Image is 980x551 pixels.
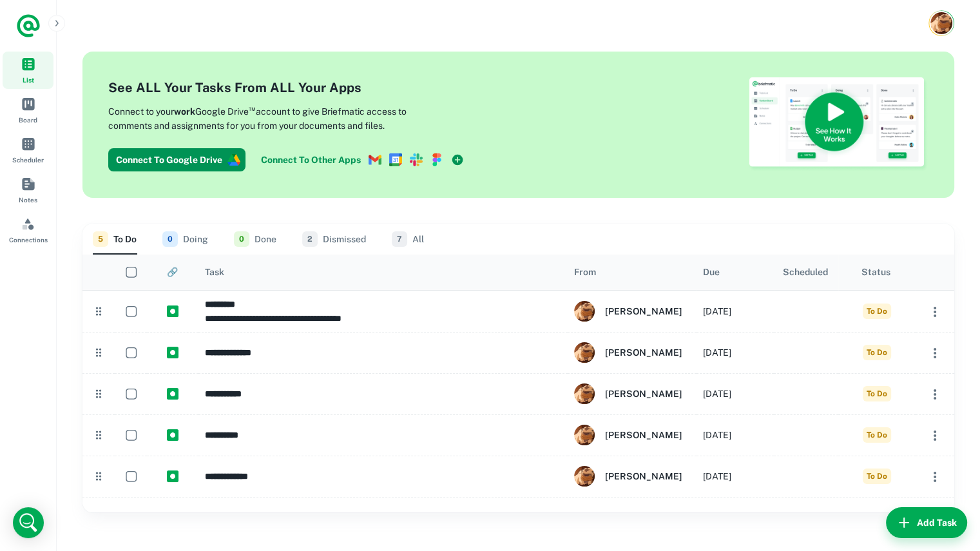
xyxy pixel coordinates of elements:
button: Account button [928,10,954,36]
button: Doing [162,224,208,255]
div: Task [205,267,224,277]
a: Board [3,92,53,129]
img: ACg8ocIJUuaj0Bpcvsh15aVugQicqv6qGSRViF3ShPQGHfz420fYRX8=s96-c [574,383,595,404]
button: Connect To Google Drive [108,148,245,171]
span: 0 [162,231,178,247]
div: [DATE] [703,333,731,373]
div: Michael Barron [574,342,682,363]
img: https://app.briefmatic.com/assets/integrations/manual.png [167,470,178,482]
button: All [392,224,424,255]
div: Status [861,267,890,277]
h6: [PERSON_NAME] [605,304,682,318]
img: ACg8ocIJUuaj0Bpcvsh15aVugQicqv6qGSRViF3ShPQGHfz420fYRX8=s96-c [574,425,595,445]
div: [DATE] [703,456,731,497]
div: Michael Barron [574,383,682,404]
button: Done [234,224,276,255]
h6: [PERSON_NAME] [605,469,682,483]
div: [DATE] [703,374,731,414]
a: Notes [3,171,53,209]
h4: See ALL Your Tasks From ALL Your Apps [108,78,469,97]
p: Connect to your Google Drive account to give Briefmatic access to comments and assignments for yo... [108,102,450,133]
span: Scheduler [12,155,44,165]
a: Logo [15,13,41,39]
span: List [23,75,34,85]
img: https://app.briefmatic.com/assets/integrations/manual.png [167,347,178,358]
div: [DATE] [703,415,731,456]
span: To Do [863,345,891,360]
div: [DATE] [703,291,731,332]
img: Michael Barron [930,12,952,34]
img: ACg8ocIJUuaj0Bpcvsh15aVugQicqv6qGSRViF3ShPQGHfz420fYRX8=s96-c [574,466,595,487]
span: To Do [863,386,891,401]
img: https://app.briefmatic.com/assets/integrations/manual.png [167,305,178,317]
span: To Do [863,427,891,443]
button: Dismissed [302,224,366,255]
span: 2 [302,231,318,247]
div: From [574,267,596,277]
span: Notes [19,195,37,205]
div: Michael Barron [574,466,682,487]
div: Scheduled [783,267,828,277]
span: 7 [392,231,407,247]
span: Board [19,115,37,125]
div: Due [703,267,720,277]
b: work [174,106,195,117]
a: List [3,52,53,89]
img: ACg8ocIJUuaj0Bpcvsh15aVugQicqv6qGSRViF3ShPQGHfz420fYRX8=s96-c [574,342,595,363]
button: To Do [93,224,137,255]
img: See How Briefmatic Works [748,77,928,172]
img: https://app.briefmatic.com/assets/integrations/manual.png [167,429,178,441]
a: Connect To Other Apps [256,148,469,171]
img: https://app.briefmatic.com/assets/integrations/manual.png [167,388,178,400]
h6: [PERSON_NAME] [605,428,682,442]
div: 🔗 [167,267,178,277]
h6: [PERSON_NAME] [605,387,682,401]
div: Open Intercom Messenger [13,507,44,538]
sup: ™ [249,104,256,113]
div: Michael Barron [574,425,682,445]
span: 0 [234,231,249,247]
span: 5 [93,231,108,247]
img: ACg8ocIJUuaj0Bpcvsh15aVugQicqv6qGSRViF3ShPQGHfz420fYRX8=s96-c [574,301,595,322]
button: Add Task [886,507,967,538]
h6: [PERSON_NAME] [605,345,682,360]
span: To Do [863,304,891,319]
a: Scheduler [3,131,53,169]
span: To Do [863,469,891,484]
a: Connections [3,211,53,249]
span: Connections [9,235,48,245]
div: Michael Barron [574,301,682,322]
